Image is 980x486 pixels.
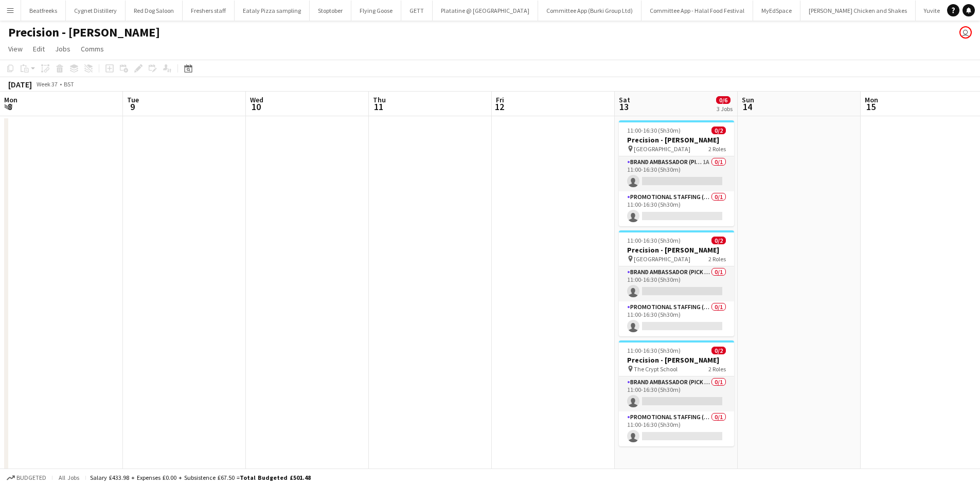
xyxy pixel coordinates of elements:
[33,44,45,53] span: Edit
[619,355,734,365] h3: Precision - [PERSON_NAME]
[959,26,972,39] app-user-avatar: habon mohamed
[619,191,734,226] app-card-role: Promotional Staffing (Brand Ambassadors)0/111:00-16:30 (5h30m)
[740,101,754,113] span: 14
[127,95,139,104] span: Tue
[634,145,690,153] span: [GEOGRAPHIC_DATA]
[433,1,538,21] button: Platatine @ [GEOGRAPHIC_DATA]
[371,101,386,113] span: 11
[619,230,734,336] app-job-card: 11:00-16:30 (5h30m)0/2Precision - [PERSON_NAME] [GEOGRAPHIC_DATA]2 RolesBrand Ambassador (Pick up...
[66,1,126,21] button: Cygnet Distillery
[863,101,878,113] span: 15
[29,42,49,56] a: Edit
[753,1,800,21] button: MyEdSpace
[708,145,726,153] span: 2 Roles
[496,95,504,104] span: Fri
[708,255,726,263] span: 2 Roles
[183,1,235,21] button: Freshers staff
[351,1,401,21] button: Flying Goose
[916,1,949,21] button: Yuvite
[8,25,160,40] h1: Precision - [PERSON_NAME]
[619,245,734,255] h3: Precision - [PERSON_NAME]
[619,135,734,145] h3: Precision - [PERSON_NAME]
[627,347,681,354] span: 11:00-16:30 (5h30m)
[5,472,48,483] button: Budgeted
[619,95,630,104] span: Sat
[742,95,754,104] span: Sun
[619,411,734,446] app-card-role: Promotional Staffing (Brand Ambassadors)0/111:00-16:30 (5h30m)
[634,365,678,373] span: The Crypt School
[619,340,734,446] app-job-card: 11:00-16:30 (5h30m)0/2Precision - [PERSON_NAME] The Crypt School2 RolesBrand Ambassador (Pick up)...
[16,474,46,481] span: Budgeted
[617,101,630,113] span: 13
[711,237,726,244] span: 0/2
[627,127,681,134] span: 11:00-16:30 (5h30m)
[711,127,726,134] span: 0/2
[51,42,75,56] a: Jobs
[57,474,81,481] span: All jobs
[90,474,311,481] div: Salary £433.98 + Expenses £0.00 + Subsistence £67.50 =
[711,347,726,354] span: 0/2
[64,80,74,88] div: BST
[401,1,433,21] button: GETT
[708,365,726,373] span: 2 Roles
[619,156,734,191] app-card-role: Brand Ambassador (Pick up)1A0/111:00-16:30 (5h30m)
[642,1,753,21] button: Committee App - Halal Food Festival
[8,44,23,53] span: View
[248,101,263,113] span: 10
[77,42,108,56] a: Comms
[627,237,681,244] span: 11:00-16:30 (5h30m)
[619,376,734,411] app-card-role: Brand Ambassador (Pick up)0/111:00-16:30 (5h30m)
[538,1,642,21] button: Committee App (Burki Group Ltd)
[800,1,916,21] button: [PERSON_NAME] Chicken and Shakes
[3,101,17,113] span: 8
[250,95,263,104] span: Wed
[619,266,734,301] app-card-role: Brand Ambassador (Pick up)0/111:00-16:30 (5h30m)
[21,1,66,21] button: Beatfreeks
[619,120,734,226] app-job-card: 11:00-16:30 (5h30m)0/2Precision - [PERSON_NAME] [GEOGRAPHIC_DATA]2 RolesBrand Ambassador (Pick up...
[619,301,734,336] app-card-role: Promotional Staffing (Brand Ambassadors)0/111:00-16:30 (5h30m)
[4,42,27,56] a: View
[310,1,351,21] button: Stoptober
[81,44,104,53] span: Comms
[865,95,878,104] span: Mon
[716,96,730,104] span: 0/6
[373,95,386,104] span: Thu
[126,101,139,113] span: 9
[34,80,60,88] span: Week 37
[8,79,32,89] div: [DATE]
[235,1,310,21] button: Eataly Pizza sampling
[494,101,504,113] span: 12
[717,105,733,113] div: 3 Jobs
[4,95,17,104] span: Mon
[634,255,690,263] span: [GEOGRAPHIC_DATA]
[126,1,183,21] button: Red Dog Saloon
[240,474,311,481] span: Total Budgeted £501.48
[55,44,70,53] span: Jobs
